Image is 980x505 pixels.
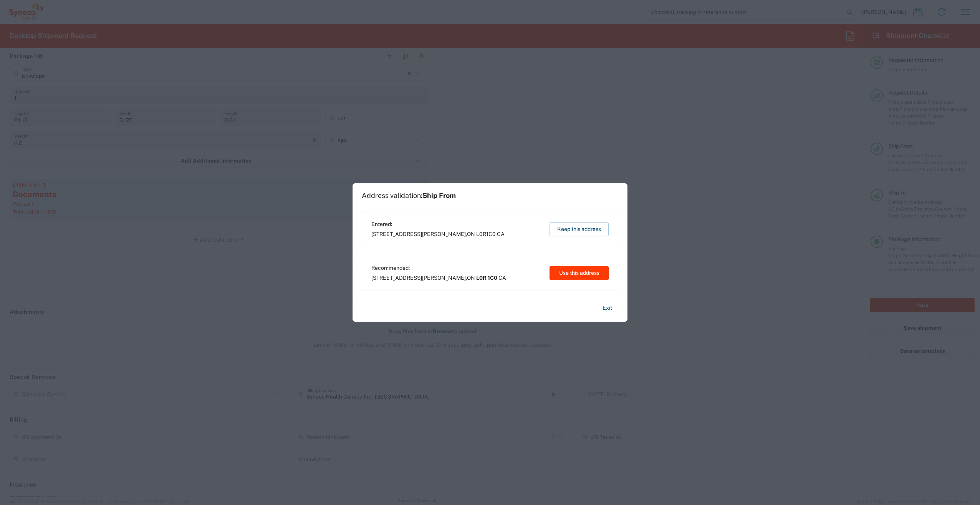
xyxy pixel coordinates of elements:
[550,222,609,236] button: Keep this address
[362,191,456,200] h1: Address validation:
[371,231,505,238] span: [STREET_ADDRESS] ,
[467,275,475,281] span: ON
[371,221,505,228] span: Entered:
[422,191,456,199] span: Ship From
[497,231,505,237] span: CA
[498,275,506,281] span: CA
[422,275,466,281] span: [PERSON_NAME]
[596,301,618,315] button: Exit
[476,275,497,281] span: L0R 1C0
[371,264,506,271] span: Recommended:
[467,231,475,237] span: ON
[476,231,496,237] span: L0R1C0
[371,274,506,281] span: [STREET_ADDRESS] ,
[422,231,466,237] span: [PERSON_NAME]
[550,266,609,280] button: Use this address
